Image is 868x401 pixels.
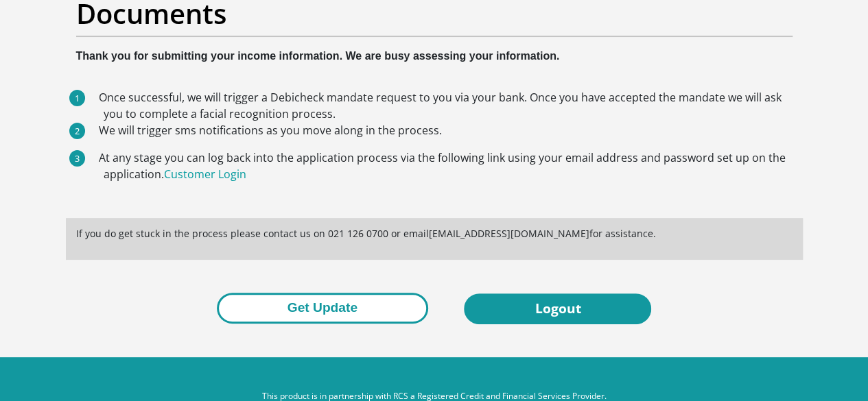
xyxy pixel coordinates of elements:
[104,149,793,182] li: At any stage you can log back into the application process via the following link using your emai...
[76,226,793,241] p: If you do get stuck in the process please contact us on 021 126 0700 or email [EMAIL_ADDRESS][DOM...
[217,293,428,324] button: Get Update
[164,167,246,182] a: Customer Login
[104,122,793,138] li: We will trigger sms notifications as you move along in the process.
[76,50,560,62] b: Thank you for submitting your income information. We are busy assessing your information.
[104,89,793,122] li: Once successful, we will trigger a Debicheck mandate request to you via your bank. Once you have ...
[464,293,651,324] a: Logout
